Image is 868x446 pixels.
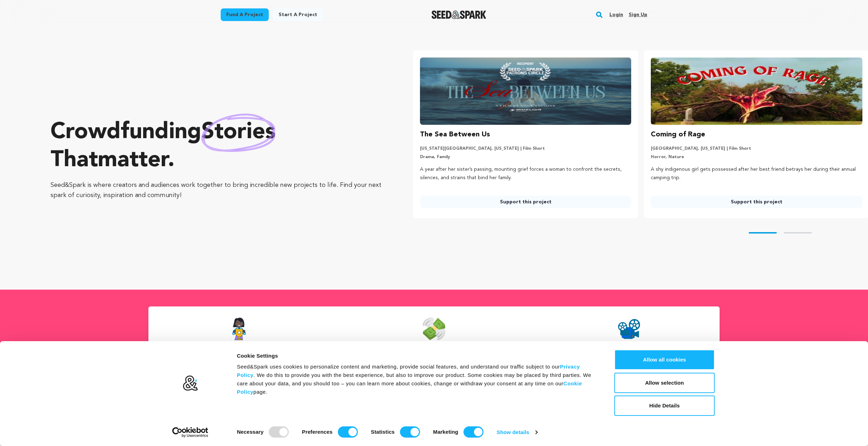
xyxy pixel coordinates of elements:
[614,373,715,393] button: Allow selection
[221,8,269,21] a: Fund a project
[614,396,715,416] button: Hide Details
[98,149,168,172] span: matter
[237,429,263,435] strong: Necessary
[609,9,623,20] a: Login
[51,119,385,175] p: Crowdfunding that .
[651,129,705,140] h3: Coming of Rage
[614,350,715,370] button: Allow all cookies
[651,154,862,160] p: Horror, Nature
[423,318,445,340] img: Seed&Spark Money Raised Icon
[273,8,323,21] a: Start a project
[420,146,632,151] p: [US_STATE][GEOGRAPHIC_DATA], [US_STATE] | Film Short
[651,165,862,182] p: A shy indigenous girl gets possessed after her best friend betrays her during their annual campin...
[237,364,580,378] a: Privacy Policy
[237,352,599,360] div: Cookie Settings
[432,11,487,19] img: Seed&Spark Logo Dark Mode
[201,114,275,152] img: hand sketched image
[236,424,237,424] legend: Consent Selection
[228,318,250,340] img: Seed&Spark Success Rate Icon
[651,196,862,208] a: Support this project
[302,429,333,435] strong: Preferences
[237,363,599,396] div: Seed&Spark uses cookies to personalize content and marketing, provide social features, and unders...
[497,427,538,438] a: Show details
[618,318,640,340] img: Seed&Spark Projects Created Icon
[420,196,632,208] a: Support this project
[420,154,632,160] p: Drama, Family
[160,427,221,438] a: Usercentrics Cookiebot - opens in a new window
[371,429,395,435] strong: Statistics
[420,165,632,182] p: A year after her sister’s passing, mounting grief forces a woman to confront the secrets, silence...
[420,129,490,140] h3: The Sea Between Us
[432,11,487,19] a: Seed&Spark Homepage
[651,146,862,151] p: [GEOGRAPHIC_DATA], [US_STATE] | Film Short
[651,58,862,125] img: Coming of Rage image
[51,180,385,201] p: Seed&Spark is where creators and audiences work together to bring incredible new projects to life...
[629,9,647,20] a: Sign up
[182,375,198,391] img: logo
[433,429,458,435] strong: Marketing
[420,58,632,125] img: The Sea Between Us image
